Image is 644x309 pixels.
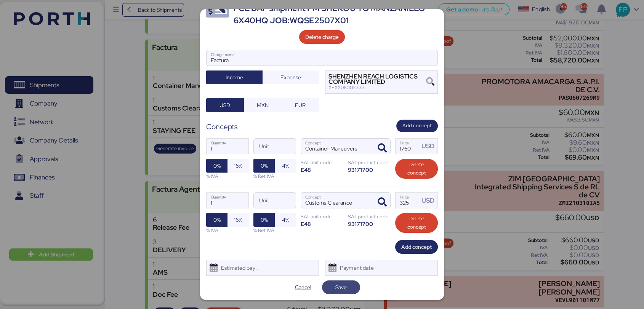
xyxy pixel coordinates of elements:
button: 0% [206,159,227,173]
span: USD [219,101,230,110]
div: E48 [301,220,343,227]
input: Quantity [207,139,248,154]
div: SAT product code [348,213,391,220]
span: 16% [234,215,242,224]
span: 4% [282,161,289,170]
span: 16% [234,161,242,170]
input: Price [396,139,419,154]
span: 0% [213,161,221,170]
span: Income [226,73,243,82]
span: Add concept [401,242,432,251]
button: 4% [275,159,296,173]
div: SAT product code [348,159,391,166]
button: 0% [253,159,275,173]
div: SHENZHEN REACH LOGISTICS COMPANY LIMITED [328,74,426,85]
span: EUR [295,101,306,110]
span: MXN [257,101,269,110]
button: Delete concept [395,213,438,233]
span: 0% [213,215,221,224]
div: E48 [301,166,343,173]
span: 0% [261,215,268,224]
button: ConceptConcept [374,140,390,156]
span: Delete charge [305,32,339,42]
div: 93171700 [348,220,391,227]
button: Delete charge [299,30,345,44]
span: Delete concept [401,160,432,177]
div: SAT unit code [301,213,343,220]
span: Save [335,283,347,292]
button: Income [206,70,263,84]
input: Concept [301,193,372,208]
span: Delete concept [401,215,432,231]
button: Expense [263,70,319,84]
button: Save [322,280,360,294]
button: Add concept [395,240,438,254]
div: Concepts [206,121,238,132]
button: Delete concept [395,159,438,179]
button: 16% [227,159,249,173]
input: Concept [301,139,372,154]
span: Expense [280,73,301,82]
input: Quantity [207,193,248,208]
div: % Ret IVA [253,227,296,234]
div: 93171700 [348,166,391,173]
button: EUR [281,98,319,112]
span: Cancel [295,283,311,292]
button: MXN [244,98,282,112]
span: 4% [282,215,289,224]
button: 16% [227,213,249,227]
input: Price [396,193,419,208]
div: % IVA [206,173,249,180]
button: Cancel [284,280,322,294]
span: 0% [261,161,268,170]
button: Add concept [396,120,438,132]
input: Unit [254,193,296,208]
div: XEXX010101000 [328,85,426,90]
div: % IVA [206,227,249,234]
input: Unit [254,139,296,154]
div: % Ret IVA [253,173,296,180]
span: Add concept [402,122,432,130]
div: USD [421,196,437,205]
button: USD [206,98,244,112]
button: 4% [275,213,296,227]
button: 0% [253,213,275,227]
div: FCL DAP shipment FM SHEKOU TO MANZANILLO 6X40HQ JOB:WQSE2507X01 [234,2,438,27]
button: ConceptConcept [374,194,390,210]
input: Charge name [207,50,437,66]
div: USD [421,141,437,151]
button: 0% [206,213,227,227]
div: SAT unit code [301,159,343,166]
